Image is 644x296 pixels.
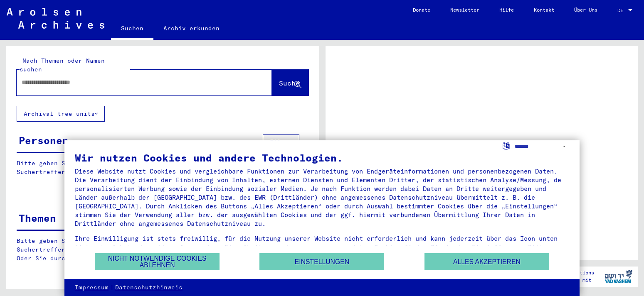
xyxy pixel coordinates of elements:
img: Arolsen_neg.svg [7,8,104,29]
div: Personen [19,133,69,148]
a: Impressum [75,284,109,292]
button: Alles akzeptieren [424,253,549,270]
button: Filter [263,134,299,150]
select: Sprache auswählen [515,140,569,152]
a: Datenschutzhinweis [115,284,183,292]
div: Ihre Einwilligung ist stets freiwillig, für die Nutzung unserer Website nicht erforderlich und ka... [75,234,569,260]
p: Bitte geben Sie einen Suchbegriff ein oder nutzen Sie die Filter, um Suchertreffer zu erhalten. O... [17,237,308,263]
button: Einstellungen [259,253,384,270]
button: Nicht notwendige Cookies ablehnen [95,253,220,270]
span: Suche [279,79,300,87]
p: Bitte geben Sie einen Suchbegriff ein oder nutzen Sie die Filter, um Suchertreffer zu erhalten. [17,159,308,176]
button: Suche [272,70,308,95]
div: Themen [19,210,56,225]
a: Archiv erkunden [153,18,229,38]
span: DE [617,7,627,13]
div: Wir nutzen Cookies und andere Technologien. [75,153,569,163]
div: Diese Website nutzt Cookies und vergleichbare Funktionen zur Verarbeitung von Endgeräteinformatio... [75,167,569,228]
mat-label: Nach Themen oder Namen suchen [20,57,105,73]
img: yv_logo.png [603,266,634,287]
label: Sprache auswählen [502,142,511,149]
button: Archival tree units [17,106,105,122]
span: Filter [270,138,292,146]
a: Suchen [111,18,153,40]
